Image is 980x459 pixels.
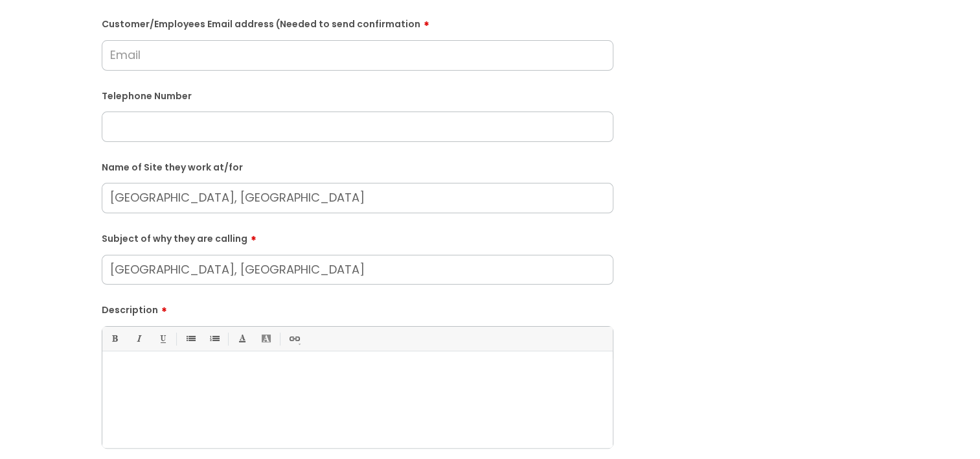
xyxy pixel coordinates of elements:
[102,229,613,244] label: Subject of why they are calling
[102,300,613,316] label: Description
[102,88,613,102] label: Telephone Number
[182,331,198,347] a: • Unordered List (Ctrl-Shift-7)
[154,331,170,347] a: Underline(Ctrl-U)
[286,331,302,347] a: Link
[234,331,250,347] a: Font Color
[206,331,222,347] a: 1. Ordered List (Ctrl-Shift-8)
[102,159,613,173] label: Name of Site they work at/for
[102,40,613,70] input: Email
[102,14,613,30] label: Customer/Employees Email address (Needed to send confirmation
[258,331,274,347] a: Back Color
[106,331,122,347] a: Bold (Ctrl-B)
[130,331,146,347] a: Italic (Ctrl-I)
